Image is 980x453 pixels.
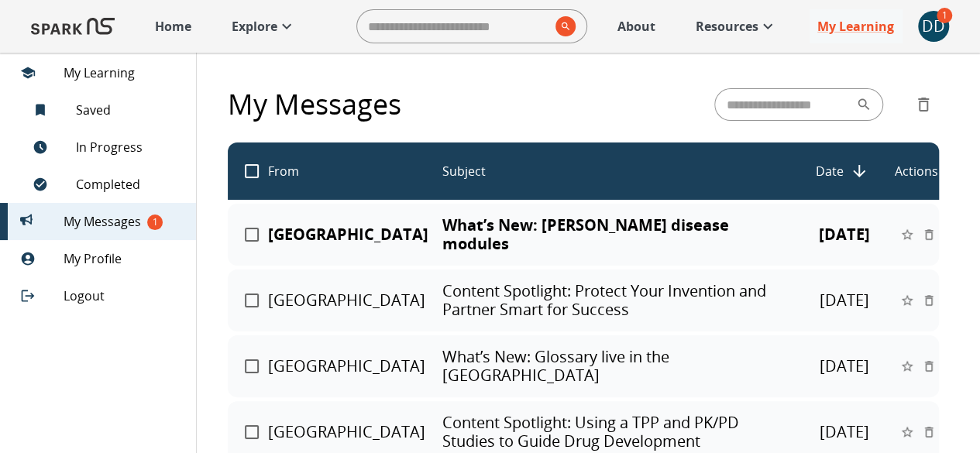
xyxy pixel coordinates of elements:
p: My Learning [817,17,894,36]
button: delete [918,290,940,311]
p: Date [816,162,844,180]
p: Home [155,17,191,36]
p: Actions [895,162,938,180]
p: About [617,17,655,36]
a: Resources [688,9,785,43]
span: 1 [937,8,952,23]
div: DD [918,11,949,42]
p: [DATE] [792,225,896,244]
div: In Progress [8,129,196,166]
p: [GEOGRAPHIC_DATA] [268,225,442,244]
a: Explore [224,9,304,43]
p: Explore [232,17,277,36]
p: [GEOGRAPHIC_DATA] [268,357,442,376]
span: My Messages [64,212,184,231]
span: In Progress [76,138,184,156]
div: My Profile [8,240,196,277]
img: Logo of SPARK at Stanford [31,8,115,45]
a: About [610,9,663,43]
a: Home [147,9,199,43]
button: delete [918,224,940,245]
button: toggle pinned [896,290,918,311]
span: Saved [76,101,184,119]
span: Logout [64,287,184,305]
span: 1 [147,214,163,230]
button: toggle pinned [896,421,918,443]
p: [GEOGRAPHIC_DATA] [268,291,442,310]
button: search [549,10,576,43]
p: Content Spotlight: Protect Your Invention and Partner Smart for Success [442,282,792,319]
div: My Learning [8,54,196,91]
p: From [268,162,299,180]
div: Saved [8,91,196,129]
button: delete [908,89,939,120]
p: Resources [696,17,758,36]
div: Logout [8,277,196,314]
button: account of current user [918,11,949,42]
p: Content Spotlight: Using a TPP and PK/PD Studies to Guide Drug Development [442,414,792,451]
p: What’s New: Glossary live in the [GEOGRAPHIC_DATA] [442,348,792,385]
button: delete [918,421,940,443]
p: [GEOGRAPHIC_DATA] [268,423,442,441]
p: What’s New: [PERSON_NAME] disease modules [442,216,792,253]
span: My Profile [64,249,184,268]
span: Completed [76,175,184,194]
button: toggle pinned [896,224,918,245]
p: [DATE] [792,423,896,441]
p: My Messages [228,84,401,125]
span: My Learning [64,63,184,82]
p: [DATE] [792,291,896,310]
div: Completed [8,166,196,203]
button: search [850,91,872,118]
p: Subject [442,162,486,180]
a: My Learning [810,9,903,43]
p: [DATE] [792,357,896,376]
button: delete [918,355,940,377]
button: toggle pinned [896,355,918,377]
